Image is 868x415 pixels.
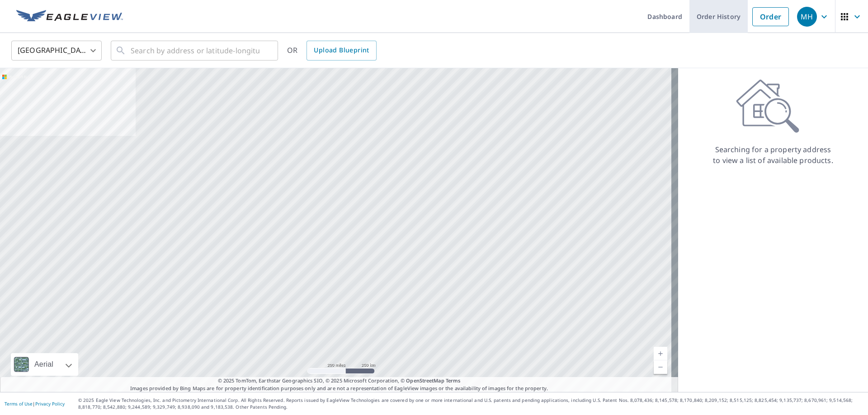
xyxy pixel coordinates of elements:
img: EV Logo [16,10,123,23]
div: OR [287,41,377,61]
p: | [5,401,65,406]
div: MH [797,7,817,27]
a: Order [752,7,789,26]
a: Current Level 5, Zoom In [654,347,667,360]
a: Terms [446,377,461,384]
p: © 2025 Eagle View Technologies, Inc. and Pictometry International Corp. All Rights Reserved. Repo... [78,397,863,410]
p: Searching for a property address to view a list of available products. [712,144,834,166]
div: Aerial [32,353,56,376]
span: Upload Blueprint [314,45,369,56]
a: OpenStreetMap [406,377,444,384]
input: Search by address or latitude-longitude [131,38,259,63]
a: Current Level 5, Zoom Out [654,360,667,374]
div: [GEOGRAPHIC_DATA] [11,38,102,63]
a: Terms of Use [5,401,33,407]
div: Aerial [11,353,78,376]
a: Upload Blueprint [307,41,376,61]
a: Privacy Policy [35,401,65,407]
span: © 2025 TomTom, Earthstar Geographics SIO, © 2025 Microsoft Corporation, © [218,377,461,385]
